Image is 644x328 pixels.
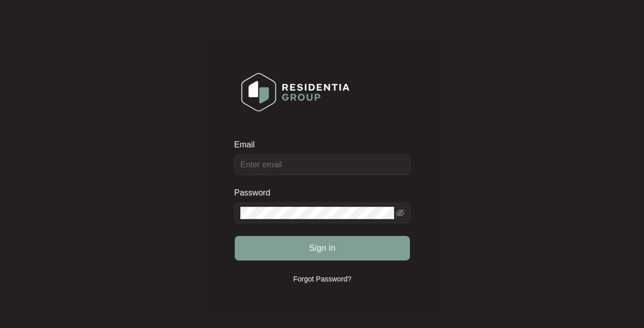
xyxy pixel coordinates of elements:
span: eye-invisible [396,209,404,217]
input: Email [234,155,410,175]
label: Password [234,188,278,198]
p: Forgot Password? [293,274,351,284]
button: Sign in [235,236,410,260]
img: Login Logo [235,66,356,118]
input: Password [240,207,394,219]
span: Sign in [309,242,336,254]
label: Email [234,140,262,150]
